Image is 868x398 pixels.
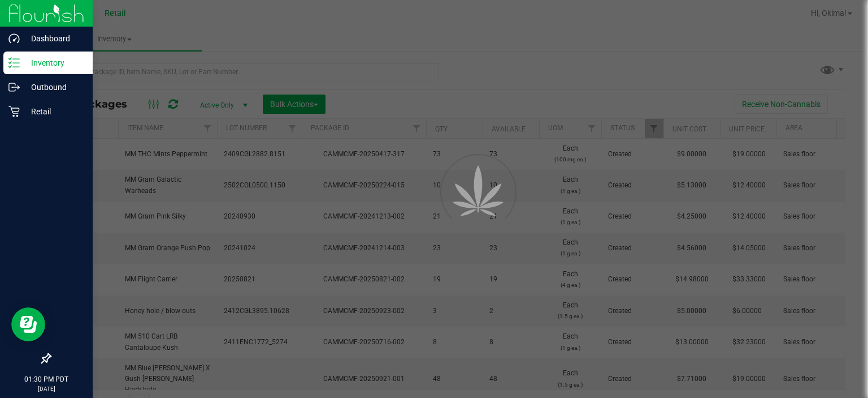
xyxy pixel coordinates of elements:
[8,57,20,69] inline-svg: Inventory
[20,105,88,118] p: Retail
[8,106,20,117] inline-svg: Retail
[20,32,88,45] p: Dashboard
[20,80,88,94] p: Outbound
[20,56,88,70] p: Inventory
[5,384,88,393] p: [DATE]
[8,33,20,44] inline-svg: Dashboard
[11,307,45,341] iframe: Resource center
[5,374,88,384] p: 01:30 PM PDT
[8,82,20,93] inline-svg: Outbound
